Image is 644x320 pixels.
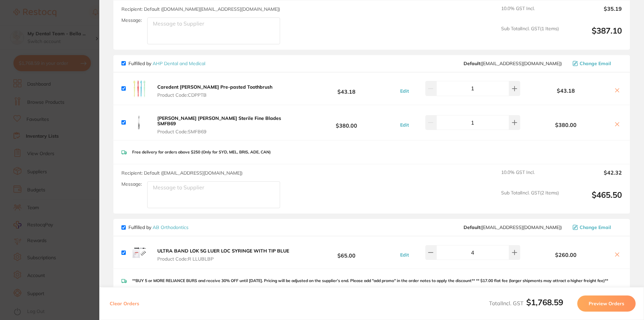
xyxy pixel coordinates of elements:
[121,181,142,187] label: Message:
[526,297,563,307] b: $1,768.59
[128,242,150,263] img: YjdtN2dxdA
[501,170,559,184] span: 10.0 % GST Incl.
[398,122,411,128] button: Edit
[398,252,411,258] button: Edit
[121,170,243,176] span: Recipient: Default ( [EMAIL_ADDRESS][DOMAIN_NAME] )
[157,115,281,127] b: [PERSON_NAME] [PERSON_NAME] Sterile Fine Blades SMFB69
[155,248,291,262] button: ULTRA BAND LOK 5G LUER LOC SYRINGE WITH TIP BLUE Product Code:R LLUBLBP
[153,60,205,66] a: AHP Dental and Medical
[571,60,622,66] button: Change Email
[297,116,396,129] b: $380.00
[297,82,396,95] b: $43.18
[522,252,610,258] b: $260.00
[577,295,636,312] button: Preview Orders
[464,61,562,66] span: orders@ahpdentalmedical.com.au
[571,224,622,230] button: Change Email
[153,224,189,230] a: AB Orthodontics
[522,88,610,94] b: $43.18
[564,6,622,20] output: $35.19
[108,295,141,312] button: Clear Orders
[128,225,189,230] p: Fulfilled by
[564,190,622,209] output: $465.50
[580,61,611,66] span: Change Email
[464,60,480,66] b: Default
[297,246,396,259] b: $65.00
[398,88,411,94] button: Edit
[155,84,274,98] button: Caredent [PERSON_NAME] Pre-pasted Toothbrush Product Code:CDPPTB
[155,115,297,135] button: [PERSON_NAME] [PERSON_NAME] Sterile Fine Blades SMFB69 Product Code:SMFB69
[501,26,559,44] span: Sub Total Incl. GST ( 1 Items)
[464,225,562,230] span: tahlia@ortho.com.au
[132,278,608,283] p: **BUY 5 or MORE RELIANCE BURS and receive 30% OFF until [DATE]. Pricing will be adjusted on the s...
[157,256,289,262] span: Product Code: R LLUBLBP
[121,17,142,23] label: Message:
[128,61,205,66] p: Fulfilled by
[501,190,559,209] span: Sub Total Incl. GST ( 2 Items)
[564,170,622,184] output: $42.32
[157,129,294,134] span: Product Code: SMFB69
[564,26,622,44] output: $387.10
[128,78,150,99] img: dzg0NWN5eg
[157,84,272,90] b: Caredent [PERSON_NAME] Pre-pasted Toothbrush
[128,112,150,133] img: bG94YjRhbg
[157,248,289,254] b: ULTRA BAND LOK 5G LUER LOC SYRINGE WITH TIP BLUE
[501,6,559,20] span: 10.0 % GST Incl.
[157,92,272,98] span: Product Code: CDPPTB
[522,122,610,128] b: $380.00
[489,300,563,307] span: Total Incl. GST
[132,150,271,154] p: Free delivery for orders above $250 (Only for SYD, MEL, BRIS, ADE, CAN)
[121,6,280,12] span: Recipient: Default ( [DOMAIN_NAME][EMAIL_ADDRESS][DOMAIN_NAME] )
[464,224,480,230] b: Default
[580,225,611,230] span: Change Email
